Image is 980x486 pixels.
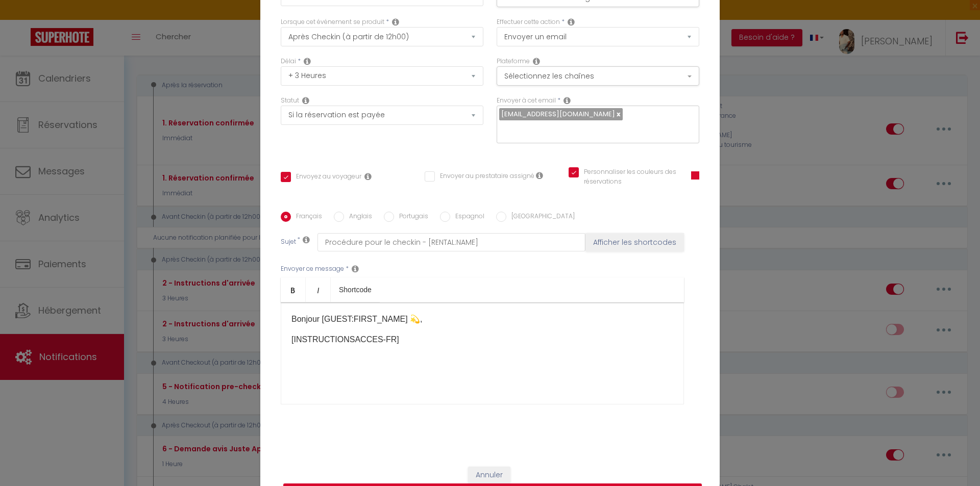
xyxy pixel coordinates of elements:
[468,467,510,484] button: Annuler
[306,277,331,302] a: Italic
[536,171,543,180] i: Envoyer au prestataire si il est assigné
[281,277,306,302] a: Bold
[450,212,484,223] label: Espagnol
[344,212,372,223] label: Anglais
[291,334,673,346] p: [INSTRUCTIONSACCES-FR]​
[304,57,311,65] i: Action Time
[281,96,299,106] label: Statut
[281,264,344,274] label: Envoyer ce message
[568,18,575,26] i: Action Type
[506,212,575,223] label: [GEOGRAPHIC_DATA]
[281,57,296,66] label: Délai
[291,313,673,325] p: Bonjour [GUEST:FIRST_NAME] 💫​,
[585,233,684,251] button: Afficher les shortcodes
[303,236,310,244] i: Subject
[352,265,359,273] i: Message
[291,212,322,223] label: Français
[497,96,556,106] label: Envoyer à cet email
[281,17,384,27] label: Lorsque cet événement se produit
[394,212,428,223] label: Portugais
[501,109,615,119] span: [EMAIL_ADDRESS][DOMAIN_NAME]
[392,18,399,26] i: Event Occur
[364,172,372,181] i: Envoyer au voyageur
[497,66,699,86] button: Sélectionnez les chaînes
[302,96,309,105] i: Booking status
[533,57,540,65] i: Action Channel
[497,17,560,27] label: Effectuer cette action
[331,277,380,302] a: Shortcode
[497,57,530,66] label: Plateforme
[563,96,571,105] i: Recipient
[281,237,296,248] label: Sujet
